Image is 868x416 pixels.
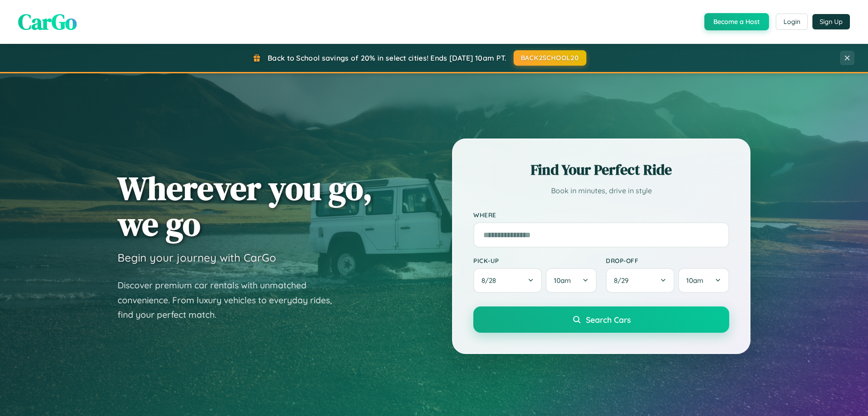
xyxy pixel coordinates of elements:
h2: Find Your Perfect Ride [473,160,729,180]
p: Book in minutes, drive in style [473,184,729,197]
button: Become a Host [704,13,769,30]
span: CarGo [18,7,77,37]
span: Back to School savings of 20% in select cities! Ends [DATE] 10am PT. [268,53,506,62]
button: BACK2SCHOOL20 [514,50,586,66]
button: 8/28 [473,268,542,293]
label: Drop-off [606,257,729,264]
label: Where [473,211,729,219]
button: 8/29 [606,268,675,293]
button: Search Cars [473,306,729,333]
h3: Begin your journey with CarGo [118,251,276,264]
span: 10am [686,276,703,285]
button: 10am [546,268,597,293]
label: Pick-up [473,257,597,264]
span: 8 / 28 [481,276,500,285]
button: Sign Up [812,14,850,29]
button: 10am [678,268,729,293]
p: Discover premium car rentals with unmatched convenience. From luxury vehicles to everyday rides, ... [118,278,344,322]
span: Search Cars [586,315,631,325]
button: Login [776,14,808,30]
span: 8 / 29 [614,276,633,285]
h1: Wherever you go, we go [118,170,373,242]
span: 10am [554,276,571,285]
